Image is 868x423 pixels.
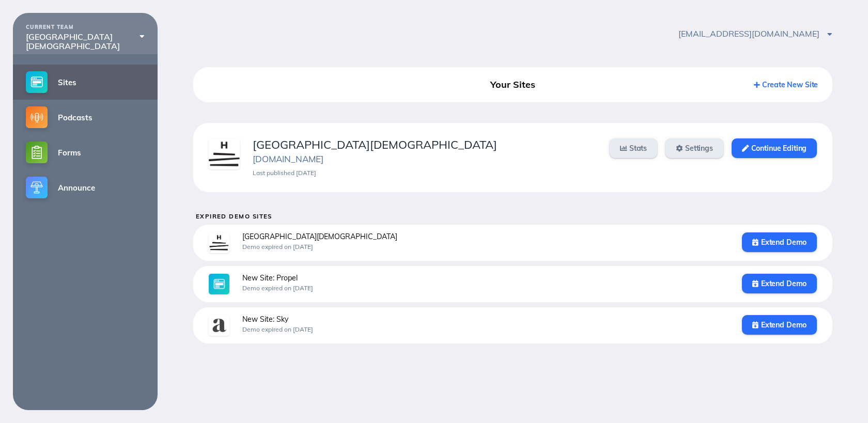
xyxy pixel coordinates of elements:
[665,138,723,158] a: Settings
[742,315,817,335] a: Extend Demo
[26,24,145,30] div: CURRENT TEAM
[732,138,817,158] a: Continue Editing
[242,315,729,323] div: New Site: Sky
[242,243,729,250] div: Demo expired on [DATE]
[242,274,729,282] div: New Site: Propel
[26,177,48,198] img: announce-small@2x.png
[242,326,729,333] div: Demo expired on [DATE]
[13,135,158,170] a: Forms
[13,65,158,100] a: Sites
[253,138,597,151] div: [GEOGRAPHIC_DATA][DEMOGRAPHIC_DATA]
[209,138,240,169] img: psqtb4ykltgfx2pd.png
[754,80,818,89] a: Create New Site
[209,232,229,253] img: yi6qrzusiobb5tho.png
[209,274,229,294] img: sites-large@2x.jpg
[742,274,817,293] a: Extend Demo
[242,232,729,241] div: [GEOGRAPHIC_DATA][DEMOGRAPHIC_DATA]
[26,142,48,163] img: forms-small@2x.png
[253,169,597,177] div: Last published [DATE]
[742,232,817,252] a: Extend Demo
[26,106,48,128] img: podcasts-small@2x.png
[26,71,48,93] img: sites-small@2x.png
[253,153,323,164] a: [DOMAIN_NAME]
[411,75,615,94] div: Your Sites
[209,315,229,336] img: 0n5e3kwwxbuc3jxm.jpg
[26,32,145,51] div: [GEOGRAPHIC_DATA][DEMOGRAPHIC_DATA]
[242,285,729,292] div: Demo expired on [DATE]
[678,28,832,39] span: [EMAIL_ADDRESS][DOMAIN_NAME]
[13,170,158,205] a: Announce
[610,138,657,158] a: Stats
[13,100,158,135] a: Podcasts
[196,213,833,220] h5: Expired Demo Sites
